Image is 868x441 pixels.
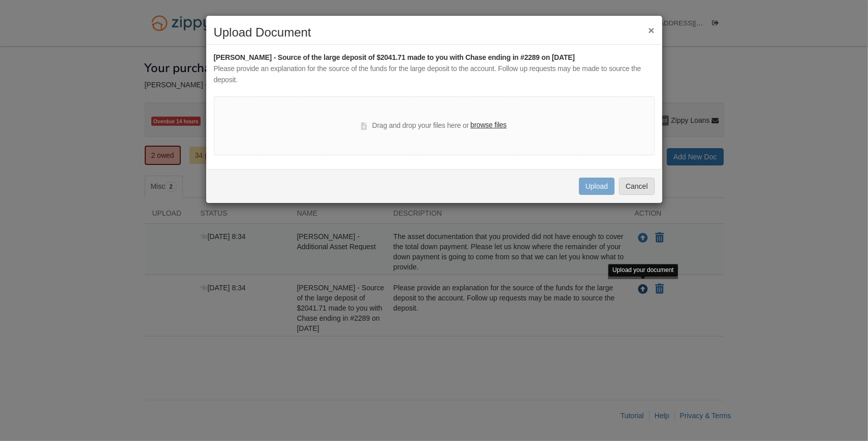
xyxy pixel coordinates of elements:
button: Cancel [619,178,655,195]
div: Please provide an explanation for the source of the funds for the large deposit to the account. F... [214,63,655,86]
div: Upload your document [608,264,678,276]
div: Drag and drop your files here or [361,120,506,132]
label: browse files [470,120,506,131]
button: Upload [579,178,615,195]
div: [PERSON_NAME] - Source of the large deposit of $2041.71 made to you with Chase ending in #2289 on... [214,52,655,63]
button: × [648,25,654,36]
h2: Upload Document [214,26,655,39]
